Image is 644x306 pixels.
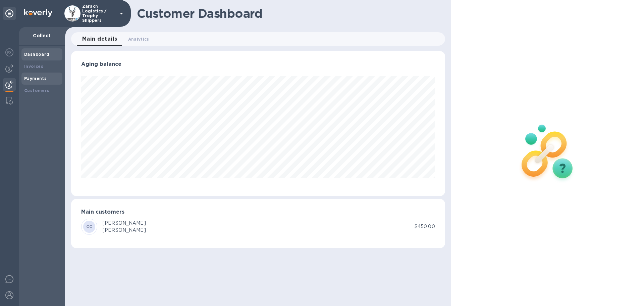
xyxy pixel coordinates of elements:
div: [PERSON_NAME] [103,227,146,234]
h3: Aging balance [81,61,435,68]
img: Foreign exchange [5,48,13,56]
b: Payments [24,76,47,81]
p: Zarach Logistics / Trophy Shippers [82,4,116,23]
span: Main details [82,34,117,44]
div: Unpin categories [3,7,16,20]
div: [PERSON_NAME] [103,220,146,227]
h3: Main customers [81,209,435,215]
p: $450.00 [415,223,435,230]
span: Analytics [128,36,149,43]
b: CC [86,224,93,229]
b: Invoices [24,64,43,69]
p: Collect [24,32,60,39]
b: Customers [24,88,50,93]
h1: Customer Dashboard [137,6,440,20]
b: Dashboard [24,52,50,57]
img: Logo [24,9,52,17]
